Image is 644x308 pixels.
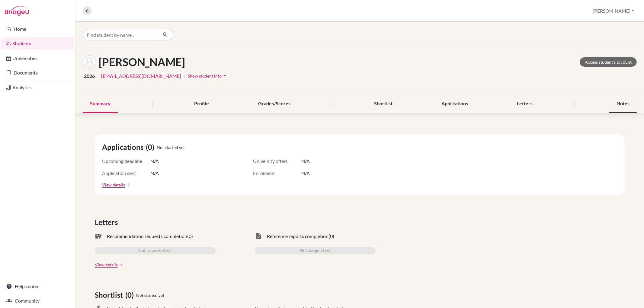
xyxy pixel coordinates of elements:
[84,72,95,80] span: 2026
[99,56,185,68] h1: [PERSON_NAME]
[580,57,637,67] a: Access student's account
[1,295,74,307] a: Community
[95,290,125,300] span: Shortlist
[187,71,228,81] button: Show student infoarrow_drop_down
[97,72,99,80] span: |
[510,95,540,113] div: Letters
[125,290,136,300] span: (0)
[187,233,193,240] span: (0)
[434,95,475,113] div: Applications
[136,292,164,298] span: Not started yet
[1,23,74,35] a: Home
[328,233,334,240] span: (0)
[253,170,301,177] span: Enrolment
[300,247,331,254] span: Not assigned yet
[139,247,172,254] span: Not requested yet
[83,29,158,40] input: Find student by name...
[83,55,96,69] img: Daniel Da's avatar
[1,52,74,64] a: Universities
[125,183,130,187] a: arrow_forward
[118,263,123,267] a: arrow_forward
[102,182,125,188] a: View details
[609,95,637,113] div: Notes
[95,233,102,240] span: mark_email_read
[251,95,298,113] div: Grades/Scores
[83,95,118,113] div: Summary
[184,72,185,80] span: |
[95,262,118,268] a: View details
[301,170,310,177] span: N/A
[107,233,187,240] span: Recommendation requests completion
[187,95,216,113] div: Profile
[367,95,400,113] div: Shortlist
[1,81,74,94] a: Analytics
[267,233,328,240] span: Reference reports completion
[222,73,228,79] i: arrow_drop_down
[101,72,181,80] a: [EMAIL_ADDRESS][DOMAIN_NAME]
[590,5,637,17] button: [PERSON_NAME]
[1,67,74,79] a: Documents
[150,157,159,165] span: N/A
[95,217,120,228] span: Letters
[301,157,310,165] span: N/A
[255,233,262,240] span: task
[102,157,150,165] span: Upcoming deadline
[188,73,222,78] span: Show student info
[102,142,146,153] span: Applications
[102,170,150,177] span: Application sent
[150,170,159,177] span: N/A
[1,280,74,292] a: Help center
[5,6,29,16] img: Bridge-U
[1,37,74,49] a: Students
[146,142,157,153] span: (0)
[157,144,185,151] span: Not started yet
[253,157,301,165] span: University offers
